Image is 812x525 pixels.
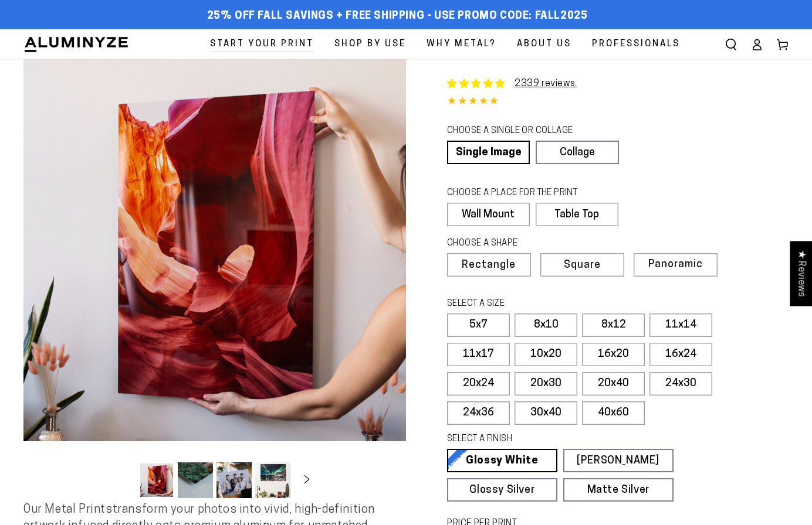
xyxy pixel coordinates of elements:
[447,203,530,226] label: Wall Mount
[447,125,608,138] legend: CHOOSE A SINGLE OR COLLAGE
[515,343,577,366] label: 10x20
[582,401,645,425] label: 40x60
[517,36,571,52] span: About Us
[178,462,213,498] button: Load image 2 in gallery view
[515,313,577,337] label: 8x10
[110,468,136,493] button: Slide left
[447,187,607,200] legend: CHOOSE A PLACE FOR THE PRINT
[462,260,516,271] span: Rectangle
[447,433,647,446] legend: SELECT A FINISH
[447,94,789,111] div: 4.84 out of 5.0 stars
[216,462,252,498] button: Load image 3 in gallery view
[649,313,712,337] label: 11x14
[648,259,703,270] span: Panoramic
[23,36,129,53] img: Aluminyze
[255,462,290,498] button: Load image 4 in gallery view
[536,141,618,164] a: Collage
[294,468,320,493] button: Slide right
[563,449,674,472] a: [PERSON_NAME]
[326,29,415,59] a: Shop By Use
[447,449,557,472] a: Glossy White
[23,59,406,502] media-gallery: Gallery Viewer
[427,36,496,52] span: Why Metal?
[790,241,812,306] div: Click to open Judge.me floating reviews tab
[536,203,618,226] label: Table Top
[447,401,510,425] label: 24x36
[447,298,647,311] legend: SELECT A SIZE
[334,36,406,52] span: Shop By Use
[447,343,510,366] label: 11x17
[447,372,510,396] label: 20x24
[447,237,609,250] legend: CHOOSE A SHAPE
[515,79,577,88] a: 2339 reviews.
[649,372,712,396] label: 24x30
[564,260,601,271] span: Square
[515,401,577,425] label: 30x40
[447,313,510,337] label: 5x7
[418,29,505,59] a: Why Metal?
[508,29,580,59] a: About Us
[592,36,680,52] span: Professionals
[649,343,712,366] label: 16x24
[563,478,674,502] a: Matte Silver
[447,478,557,502] a: Glossy Silver
[582,372,645,396] label: 20x40
[447,141,530,164] a: Single Image
[583,29,689,59] a: Professionals
[718,32,744,57] summary: Search our site
[201,29,323,59] a: Start Your Print
[582,343,645,366] label: 16x20
[515,372,577,396] label: 20x30
[139,462,174,498] button: Load image 1 in gallery view
[582,313,645,337] label: 8x12
[207,10,588,23] span: 25% off FALL Savings + Free Shipping - Use Promo Code: FALL2025
[210,36,314,52] span: Start Your Print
